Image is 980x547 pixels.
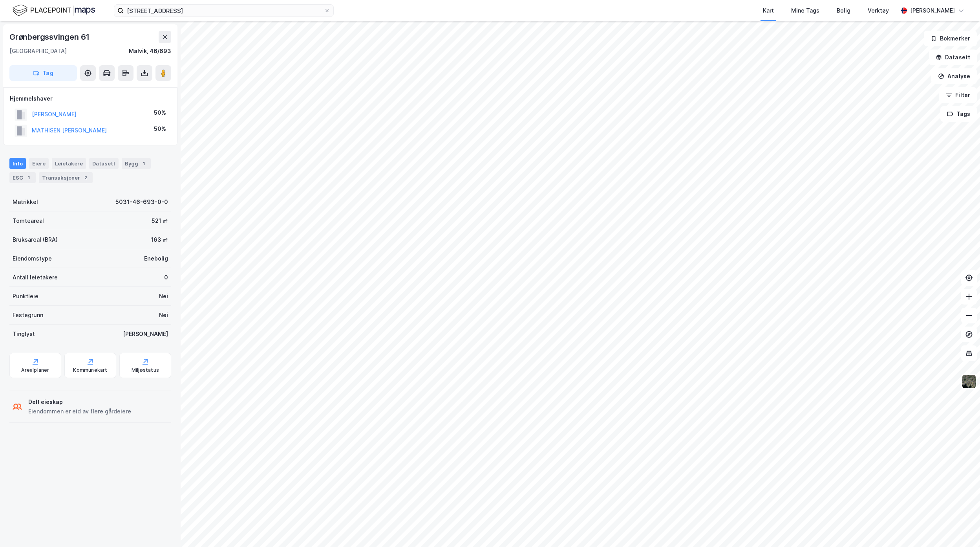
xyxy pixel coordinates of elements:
div: Bruksareal (BRA) [13,235,58,244]
div: Grønbergssvingen 61 [9,31,91,43]
div: 1 [25,174,33,182]
div: Tomteareal [13,216,44,226]
div: 1 [140,160,148,167]
div: 2 [82,174,90,182]
div: Kart [763,6,774,15]
div: Datasett [89,158,119,169]
div: Festegrunn [13,310,43,320]
input: Søk på adresse, matrikkel, gårdeiere, leietakere eller personer [124,5,324,17]
div: Malvik, 46/693 [129,46,171,56]
div: Kommunekart [73,367,107,373]
div: 521 ㎡ [152,216,168,226]
div: [PERSON_NAME] [910,6,955,15]
img: logo.f888ab2527a4732fd821a326f86c7f29.svg [13,4,95,17]
button: Analyse [931,68,977,84]
div: Kontrollprogram for chat [941,509,980,547]
div: Nei [159,310,168,320]
div: Eiendomstype [13,254,52,263]
div: [GEOGRAPHIC_DATA] [9,46,67,56]
div: 163 ㎡ [151,235,168,244]
div: Bygg [122,158,151,169]
iframe: Chat Widget [941,509,980,547]
div: Arealplaner [21,367,49,373]
div: Enebolig [144,254,168,263]
button: Tag [9,65,77,81]
div: [PERSON_NAME] [123,329,168,339]
div: Mine Tags [791,6,819,15]
div: Transaksjoner [39,172,93,183]
div: Miljøstatus [132,367,159,373]
div: 50% [154,124,166,134]
div: Hjemmelshaver [10,94,171,103]
div: 0 [164,273,168,282]
button: Bokmerker [924,31,977,46]
div: Antall leietakere [13,273,58,282]
div: Leietakere [52,158,86,169]
div: ESG [9,172,36,183]
div: Delt eieskap [28,397,131,407]
div: 5031-46-693-0-0 [115,197,168,207]
div: Bolig [837,6,850,15]
div: Tinglyst [13,329,35,339]
div: Eiere [29,158,49,169]
div: Verktøy [868,6,889,15]
div: Info [9,158,26,169]
img: 9k= [962,374,976,389]
div: Nei [159,292,168,301]
div: Punktleie [13,292,38,301]
div: Eiendommen er eid av flere gårdeiere [28,407,131,416]
div: 50% [154,108,166,117]
button: Tags [940,106,977,122]
button: Datasett [929,50,977,65]
div: Matrikkel [13,197,38,207]
button: Filter [939,87,977,103]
